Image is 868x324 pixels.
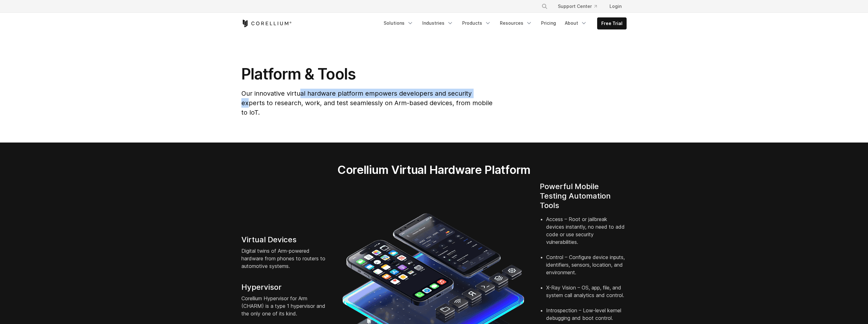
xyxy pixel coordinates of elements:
li: X-Ray Vision – OS, app, file, and system call analytics and control. [546,284,627,307]
a: Login [604,1,627,12]
a: Pricing [537,17,560,29]
h4: Virtual Devices [241,235,328,245]
a: About [561,17,591,29]
div: Navigation Menu [534,1,627,12]
div: Navigation Menu [380,17,627,29]
a: Support Center [553,1,602,12]
h2: Corellium Virtual Hardware Platform [308,163,560,177]
a: Resources [496,17,536,29]
p: Corellium Hypervisor for Arm (CHARM) is a type 1 hypervisor and the only one of its kind. [241,295,328,317]
button: Search [539,1,550,12]
a: Solutions [380,17,417,29]
a: Corellium Home [241,20,292,27]
li: Access – Root or jailbreak devices instantly, no need to add code or use security vulnerabilities. [546,215,627,253]
li: Control – Configure device inputs, identifiers, sensors, location, and environment. [546,253,627,284]
h4: Powerful Mobile Testing Automation Tools [540,182,627,210]
p: Digital twins of Arm-powered hardware from phones to routers to automotive systems. [241,247,328,270]
a: Products [458,17,495,29]
a: Free Trial [597,18,626,29]
h1: Platform & Tools [241,65,494,84]
span: Our innovative virtual hardware platform empowers developers and security experts to research, wo... [241,90,493,116]
a: Industries [418,17,457,29]
h4: Hypervisor [241,283,328,292]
